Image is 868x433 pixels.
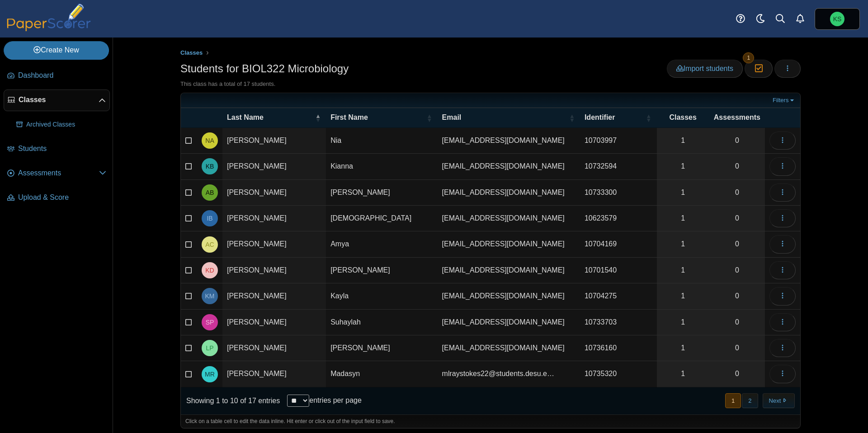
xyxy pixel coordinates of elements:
a: 1 [657,283,709,309]
a: 1 [657,258,709,283]
td: 10623579 [580,206,657,231]
a: Dashboard [4,65,110,87]
a: Upload & Score [4,187,110,209]
td: 10704275 [580,283,657,309]
a: Create New [4,41,109,59]
div: Showing 1 to 10 of 17 entries [181,387,280,414]
button: 1 [725,393,741,408]
span: Classes [180,49,203,56]
a: PaperScorer [4,25,94,33]
div: Click on a table cell to edit the data inline. Hit enter or click out of the input field to save. [181,414,800,428]
td: [PERSON_NAME] [222,283,326,309]
td: 10735320 [580,361,657,387]
td: [PERSON_NAME] [222,310,326,335]
td: Madasyn [326,361,437,387]
a: 0 [709,310,765,335]
td: 10701540 [580,258,657,283]
a: Filters [770,96,798,105]
span: Kianna Barrow [206,163,214,169]
td: [EMAIL_ADDRESS][DOMAIN_NAME] [438,128,580,154]
span: First Name [330,113,368,121]
a: Kevin Shuman [815,8,860,30]
td: [PERSON_NAME] [222,154,326,179]
a: 0 [709,231,765,257]
span: Leah Powell [206,345,213,351]
span: Ariel Broach [206,189,214,196]
a: 1 [657,154,709,179]
label: entries per page [309,396,362,404]
span: Classes [19,95,99,105]
a: 0 [709,283,765,309]
span: Email [442,113,462,121]
span: 1 [743,52,754,63]
td: [EMAIL_ADDRESS][DOMAIN_NAME] [438,180,580,206]
td: [PERSON_NAME] [222,180,326,206]
span: Madasyn Ray-Stokes [205,371,215,377]
span: Identifier : Activate to sort [646,108,651,127]
a: 0 [709,128,765,153]
td: [PERSON_NAME] [326,258,437,283]
span: Upload & Score [18,193,106,202]
span: Kennedy Dease [205,267,214,273]
a: 0 [709,206,765,231]
a: Classes [178,47,205,59]
span: Assessments [714,113,760,121]
span: Suhaylah Pitts [206,319,214,325]
button: 2 [742,393,758,408]
td: [DEMOGRAPHIC_DATA] [326,206,437,231]
td: [EMAIL_ADDRESS][DOMAIN_NAME] [438,310,580,335]
a: 1 [657,180,709,205]
a: Classes [4,89,110,111]
a: Import students [667,60,743,78]
td: [EMAIL_ADDRESS][DOMAIN_NAME] [438,154,580,179]
span: Kevin Shuman [830,12,844,26]
span: Kayla Morgan [205,293,215,299]
a: 1 [657,206,709,231]
span: Classes [669,113,697,121]
td: [EMAIL_ADDRESS][DOMAIN_NAME] [438,258,580,283]
a: 1 [657,361,709,386]
span: Dashboard [18,71,106,80]
div: This class has a total of 17 students. [180,80,801,88]
td: 10732594 [580,154,657,179]
td: [PERSON_NAME] [326,335,437,361]
td: Suhaylah [326,310,437,335]
span: Students [18,144,106,154]
td: [EMAIL_ADDRESS][DOMAIN_NAME] [438,335,580,361]
td: [PERSON_NAME] [222,231,326,257]
td: [PERSON_NAME] [222,258,326,283]
td: [PERSON_NAME] [222,128,326,154]
td: [PERSON_NAME] [222,361,326,387]
td: [PERSON_NAME] [222,206,326,231]
span: Isaiah Brooks [207,215,212,221]
td: [EMAIL_ADDRESS][DOMAIN_NAME] [438,283,580,309]
td: 10736160 [580,335,657,361]
span: Last Name : Activate to invert sorting [315,108,321,127]
button: 1 [745,60,772,78]
td: [EMAIL_ADDRESS][DOMAIN_NAME] [438,206,580,231]
a: Students [4,138,110,160]
td: Kianna [326,154,437,179]
span: Email : Activate to sort [569,108,575,127]
a: Assessments [4,163,110,184]
span: Archived Classes [26,120,106,129]
td: 10733300 [580,180,657,206]
span: Import students [676,65,733,72]
a: Archived Classes [13,114,110,136]
td: 10703997 [580,128,657,154]
h1: Students for BIOL322 Microbiology [180,61,349,76]
a: 1 [657,128,709,153]
a: 0 [709,361,765,386]
span: Identifier [585,113,615,121]
span: Kevin Shuman [833,16,842,22]
span: Assessments [18,168,99,178]
span: First Name : Activate to sort [427,108,432,127]
a: 1 [657,310,709,335]
span: Amya Carter [205,241,214,248]
a: 0 [709,335,765,361]
a: 0 [709,154,765,179]
a: 0 [709,180,765,205]
nav: pagination [724,393,795,408]
a: 1 [657,335,709,361]
span: mlraystokes22@students.desu.edu [442,370,554,377]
